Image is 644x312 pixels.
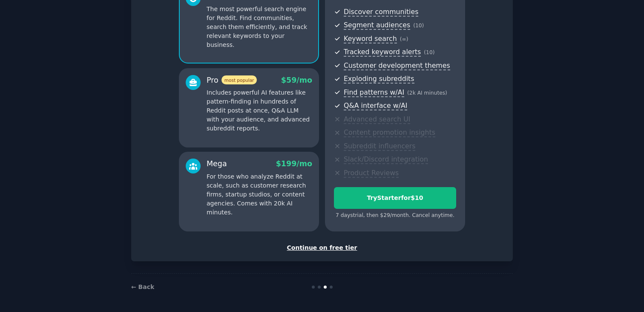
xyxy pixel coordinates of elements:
[207,5,312,49] p: The most powerful search engine for Reddit. Find communities, search them efficiently, and track ...
[413,23,424,29] span: ( 10 )
[344,61,450,70] span: Customer development themes
[344,8,418,17] span: Discover communities
[344,128,435,137] span: Content promotion insights
[207,172,312,217] p: For those who analyze Reddit at scale, such as customer research firms, startup studios, or conte...
[207,75,257,86] div: Pro
[140,243,504,252] div: Continue on free tier
[344,115,410,124] span: Advanced search UI
[424,49,434,55] span: ( 10 )
[344,48,421,57] span: Tracked keyword alerts
[344,88,404,97] span: Find patterns w/AI
[276,159,312,168] span: $ 199 /mo
[407,90,447,96] span: ( 2k AI minutes )
[344,101,407,110] span: Q&A interface w/AI
[344,169,399,178] span: Product Reviews
[207,159,227,169] div: Mega
[207,88,312,133] p: Includes powerful AI features like pattern-finding in hundreds of Reddit posts at once, Q&A LLM w...
[281,76,312,84] span: $ 59 /mo
[131,283,154,290] a: ← Back
[334,194,456,202] div: Try Starter for $10
[344,155,428,164] span: Slack/Discord integration
[344,75,414,84] span: Exploding subreddits
[334,187,456,209] button: TryStarterfor$10
[400,36,408,42] span: ( ∞ )
[344,142,415,151] span: Subreddit influencers
[221,75,257,84] span: most popular
[334,212,456,220] div: 7 days trial, then $ 29 /month . Cancel anytime.
[344,35,397,43] span: Keyword search
[344,21,410,30] span: Segment audiences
